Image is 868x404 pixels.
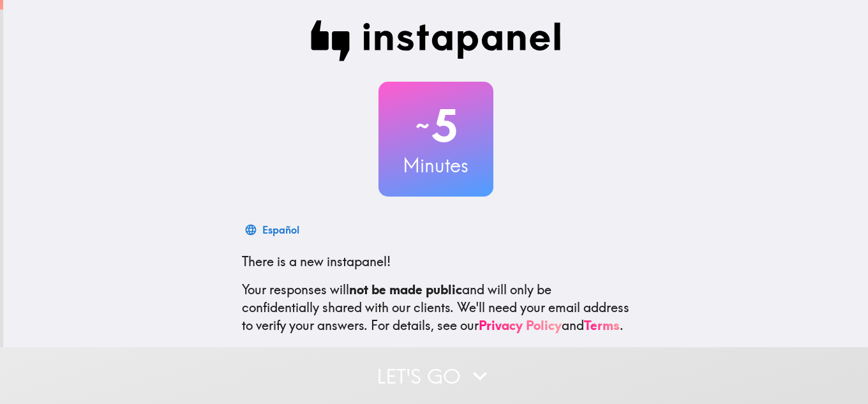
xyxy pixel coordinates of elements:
[242,281,630,334] p: Your responses will and will only be confidentially shared with our clients. We'll need your emai...
[378,100,493,152] h2: 5
[414,107,431,145] span: ~
[378,152,493,179] h3: Minutes
[262,221,299,239] div: Español
[242,253,391,269] span: There is a new instapanel!
[349,281,462,297] b: not be made public
[242,345,630,380] p: This invite is exclusively for you, please do not share it. Complete it soon because spots are li...
[311,20,561,61] img: Instapanel
[584,317,620,333] a: Terms
[479,317,562,333] a: Privacy Policy
[242,217,304,243] button: Español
